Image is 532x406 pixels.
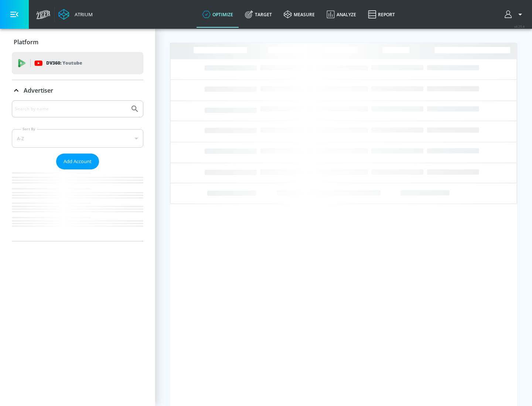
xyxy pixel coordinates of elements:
span: Add Account [64,157,92,166]
button: Add Account [56,154,99,169]
div: DV360: Youtube [12,52,143,74]
a: Analyze [321,1,362,28]
p: Advertiser [24,86,53,94]
nav: list of Advertiser [12,169,143,241]
p: Platform [14,38,38,46]
label: Sort By [21,127,37,131]
div: Atrium [72,11,93,18]
a: Target [239,1,278,28]
span: v 4.25.4 [514,24,525,28]
a: optimize [197,1,239,28]
a: Report [362,1,401,28]
a: Atrium [58,9,93,20]
p: DV360: [46,59,82,67]
div: Advertiser [12,80,143,101]
p: Youtube [62,59,82,67]
div: A-Z [12,129,143,148]
div: Advertiser [12,100,143,241]
input: Search by name [15,104,127,114]
a: measure [278,1,321,28]
div: Platform [12,32,143,52]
